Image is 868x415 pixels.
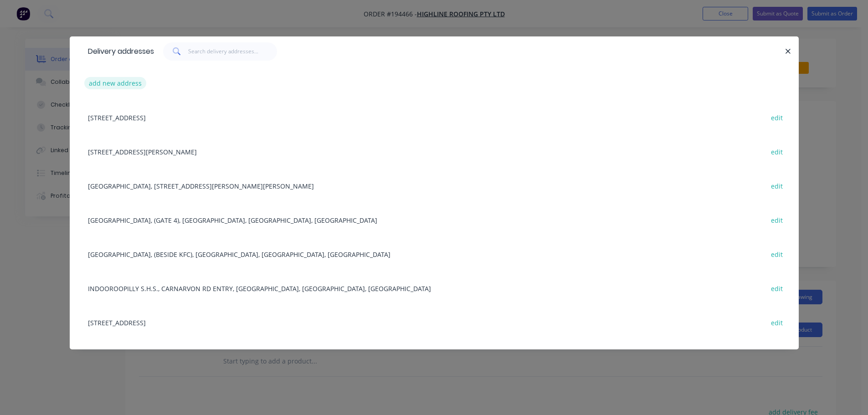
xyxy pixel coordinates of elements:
button: edit [766,282,788,294]
div: [GEOGRAPHIC_DATA], [STREET_ADDRESS][PERSON_NAME][PERSON_NAME] [83,169,785,203]
button: edit [766,179,788,192]
button: edit [766,111,788,123]
div: [STREET_ADDRESS][PERSON_NAME] [83,134,785,169]
div: [GEOGRAPHIC_DATA], (GATE 4), [GEOGRAPHIC_DATA], [GEOGRAPHIC_DATA], [GEOGRAPHIC_DATA] [83,203,785,237]
div: INDOOROOPILLY S.H.S., CARNARVON RD ENTRY, [GEOGRAPHIC_DATA], [GEOGRAPHIC_DATA], [GEOGRAPHIC_DATA] [83,271,785,305]
button: edit [766,316,788,328]
button: edit [766,214,788,226]
button: edit [766,145,788,158]
div: [STREET_ADDRESS] [83,100,785,134]
input: Search delivery addresses... [188,42,277,61]
div: Delivery addresses [83,37,154,66]
button: edit [766,248,788,260]
div: [GEOGRAPHIC_DATA], (BESIDE KFC), [GEOGRAPHIC_DATA], [GEOGRAPHIC_DATA], [GEOGRAPHIC_DATA] [83,237,785,271]
button: add new address [84,77,147,89]
div: [GEOGRAPHIC_DATA], [STREET_ADDRESS] [83,339,785,374]
div: [STREET_ADDRESS] [83,305,785,339]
